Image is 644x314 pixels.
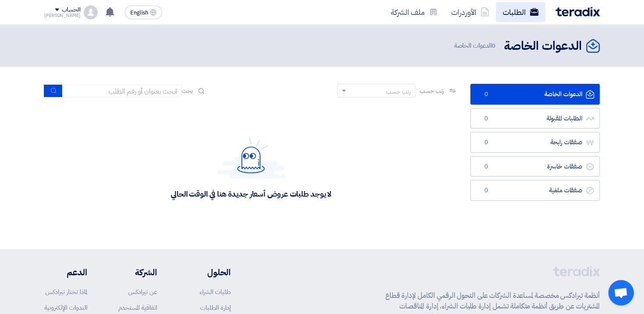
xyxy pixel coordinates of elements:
div: Open chat [608,280,634,305]
a: عن تيرادكس [128,287,157,297]
a: صفقات ملغية0 [470,180,600,201]
a: صفقات خاسرة0 [470,156,600,177]
li: الدعم [44,266,87,279]
a: الأوردرات [444,2,496,22]
span: 0 [481,114,491,123]
span: رتب حسب [420,86,444,95]
a: اتفاقية المستخدم [118,303,157,312]
div: لا يوجد طلبات عروض أسعار جديدة هنا في الوقت الحالي [171,189,331,199]
span: بحث [182,86,193,95]
span: الدعوات الخاصة [454,41,497,51]
a: إدارة الطلبات [200,303,231,312]
span: English [130,10,148,16]
input: ابحث بعنوان أو رقم الطلب [63,85,182,97]
img: Teradix logo [555,7,600,17]
a: ملف الشركة [384,2,444,22]
img: Hello [217,137,285,179]
span: 0 [481,138,491,147]
li: الحلول [183,266,231,279]
div: رتب حسب [386,87,411,96]
img: profile_test.png [84,6,97,19]
a: الطلبات المقبولة0 [470,108,600,129]
span: 0 [481,90,491,99]
div: [PERSON_NAME] [44,13,80,18]
a: صفقات رابحة0 [470,132,600,153]
a: الندوات الإلكترونية [44,303,87,312]
div: الحساب [62,6,80,14]
a: الطلبات [496,2,545,22]
span: 0 [481,186,491,195]
a: طلبات الشراء [200,287,231,297]
li: الشركة [113,266,157,279]
a: لماذا تختار تيرادكس [45,287,87,297]
span: 0 [492,41,495,50]
button: English [125,6,162,19]
a: الدعوات الخاصة0 [470,84,600,105]
span: 0 [481,163,491,171]
h2: الدعوات الخاصة [504,38,582,54]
